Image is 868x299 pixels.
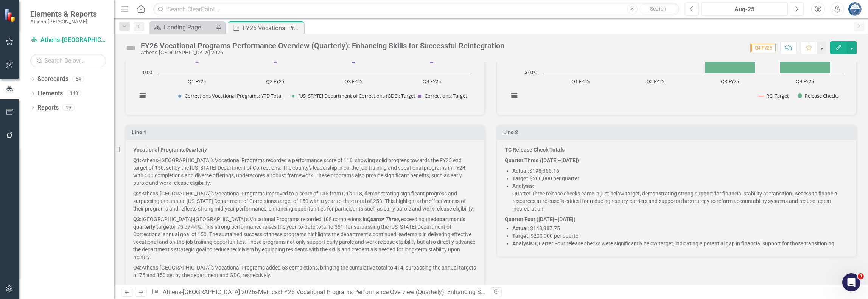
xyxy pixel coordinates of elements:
[30,36,106,45] a: Athens-[GEOGRAPHIC_DATA] 2026
[133,157,142,163] strong: Q1:
[505,216,576,222] strong: Quarter Four ([DATE]–[DATE])
[163,288,255,296] a: Athens-[GEOGRAPHIC_DATA] 2026
[512,225,848,232] li: : $148,387.75
[133,155,477,188] p: Athens-[GEOGRAPHIC_DATA]'s Vocational Programs recorded a performance score of 118, showing solid...
[133,214,477,262] p: [GEOGRAPHIC_DATA]-[GEOGRAPHIC_DATA]’s Vocational Programs recorded 108 completions in , exceeding...
[30,54,106,67] input: Search Below...
[721,78,739,85] text: Q3 FY25
[512,232,848,240] li: : $200,000 per quarter
[417,92,468,99] button: Show Corrections: Target
[153,3,679,16] input: Search ClearPoint...
[125,42,137,54] img: Not Defined
[509,90,520,101] button: View chart menu, Chart
[646,78,664,85] text: Q2 FY25
[512,182,848,212] p: Quarter Three release checks came in just below target, demonstrating strong support for financia...
[177,92,283,99] button: Show Corrections Vocational Programs: YTD Total
[512,175,530,181] strong: Target:
[243,23,302,33] div: FY26 Vocational Programs Performance Overview (Quarterly): Enhancing Skills for Successful Reinte...
[67,90,81,97] div: 148
[152,288,485,297] div: » »
[196,60,199,63] path: Q1 FY25, 75. Corrections: Target.
[367,216,399,222] strong: Quarter Three
[137,90,148,101] button: View chart menu, Chart
[185,147,207,153] em: Quarterly
[512,183,534,189] strong: Analysis:
[164,23,214,32] div: Landing Page
[143,69,152,76] text: 0.00
[505,157,579,163] strong: Quarter Three ([DATE]–[DATE])
[423,78,441,85] text: Q4 FY25
[133,147,207,153] strong: Vocational Programs:
[571,78,590,85] text: Q1 FY25
[512,167,848,175] p: $198,366.16
[72,76,84,82] div: 54
[133,191,142,197] strong: Q2:
[141,50,504,56] div: Athens-[GEOGRAPHIC_DATA] 2026
[650,6,666,12] span: Search
[352,60,355,63] path: Q3 FY25, 75. Corrections: Target.
[512,233,528,239] strong: Target
[4,8,17,22] img: ClearPoint Strategy
[133,216,142,222] strong: Q3:
[30,19,97,25] small: Athens-[PERSON_NAME]
[512,240,848,247] li: : Quarter Four release checks were significantly below target, indicating a potential gap in fina...
[858,273,864,279] span: 3
[842,273,860,291] iframe: Intercom live chat
[512,240,533,246] strong: Analysis
[512,225,528,231] strong: Actual
[503,130,852,135] h3: Line 2
[37,75,68,84] a: Scorecards
[133,265,142,271] strong: Q4:
[37,104,59,112] a: Reports
[796,78,814,85] text: Q4 FY25
[505,147,565,153] strong: TC Release Check Totals
[512,168,529,174] strong: Actual:
[133,262,477,279] p: Athens-[GEOGRAPHIC_DATA]'s Vocational Programs added 53 completions, bringing the cumulative tota...
[798,92,839,99] button: Show Release Checks
[266,78,284,85] text: Q2 FY25
[430,60,433,63] path: Q4 FY25, 75. Corrections: Target.
[188,78,206,85] text: Q1 FY25
[141,42,504,50] div: FY26 Vocational Programs Performance Overview (Quarterly): Enhancing Skills for Successful Reinte...
[274,60,277,63] path: Q2 FY25, 75. Corrections: Target.
[848,2,862,16] img: Andy Minish
[524,69,537,76] text: $ 0.00
[196,60,433,63] g: Corrections: Target, line 3 of 3 with 4 data points.
[151,23,214,32] a: Landing Page
[512,175,848,182] p: $200,000 per quarter
[258,288,278,296] a: Metrics
[344,78,362,85] text: Q3 FY25
[132,130,481,135] h3: Line 1
[37,89,63,98] a: Elements
[281,288,569,296] div: FY26 Vocational Programs Performance Overview (Quarterly): Enhancing Skills for Successful Reinte...
[750,44,776,52] span: Q4 FY25
[62,104,75,111] div: 19
[704,5,785,14] div: Aug-25
[639,4,677,14] button: Search
[291,92,409,99] button: Show Georgia Department of Corrections (GDC): Target
[701,2,788,16] button: Aug-25
[759,92,789,99] button: Show RC: Target
[133,188,477,214] p: Athens-[GEOGRAPHIC_DATA]'s Vocational Programs improved to a score of 135 from Q1's 118, demonstr...
[30,9,97,19] span: Elements & Reports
